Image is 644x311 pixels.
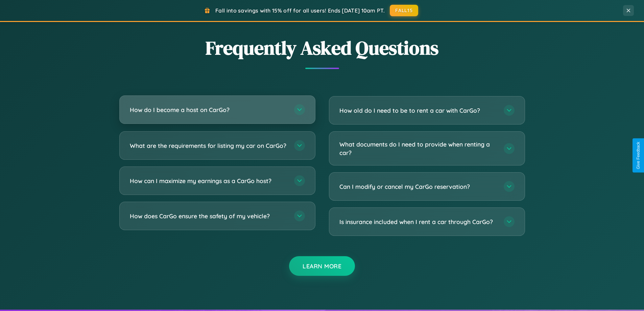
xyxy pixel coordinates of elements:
[636,142,641,169] div: Give Feedback
[339,182,497,191] h3: Can I modify or cancel my CarGo reservation?
[130,141,287,150] h3: What are the requirements for listing my car on CarGo?
[130,177,287,185] h3: How can I maximize my earnings as a CarGo host?
[119,35,525,61] h2: Frequently Asked Questions
[339,140,497,157] h3: What documents do I need to provide when renting a car?
[390,5,418,16] button: FALL15
[130,106,287,114] h3: How do I become a host on CarGo?
[339,106,497,115] h3: How old do I need to be to rent a car with CarGo?
[339,218,497,226] h3: Is insurance included when I rent a car through CarGo?
[130,212,287,220] h3: How does CarGo ensure the safety of my vehicle?
[289,256,355,276] button: Learn More
[215,7,385,14] span: Fall into savings with 15% off for all users! Ends [DATE] 10am PT.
